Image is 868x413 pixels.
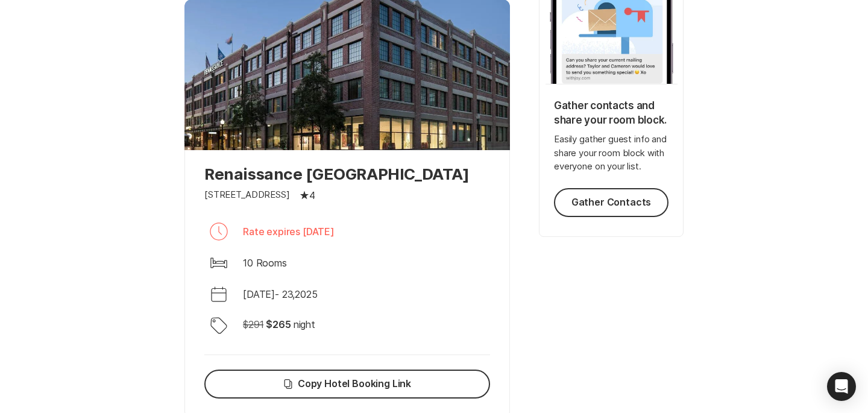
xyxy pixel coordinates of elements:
div: Open Intercom Messenger [827,372,856,401]
p: $ 265 [266,317,291,332]
button: Copy Hotel Booking Link [204,370,490,399]
p: $ 291 [243,317,263,332]
p: Rate expires [DATE] [243,224,335,239]
p: Renaissance [GEOGRAPHIC_DATA] [204,165,490,183]
p: [STREET_ADDRESS] [204,188,290,202]
p: Gather contacts and share your room block. [554,99,668,128]
p: night [294,317,315,332]
p: 4 [309,188,315,203]
p: 10 Rooms [243,256,287,270]
button: Gather Contacts [554,188,668,217]
p: Easily gather guest info and share your room block with everyone on your list. [554,133,668,174]
p: [DATE] - 23 , 2025 [243,287,318,301]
